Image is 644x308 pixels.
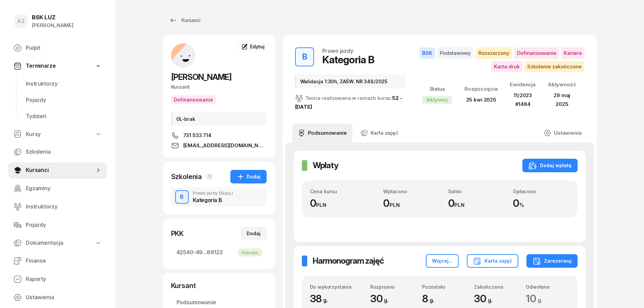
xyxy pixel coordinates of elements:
a: Kursy [8,127,107,142]
span: Ustawienia [26,293,102,302]
button: Dodaj wpłatę [522,159,578,172]
a: Szkolenia [8,144,107,160]
span: Podsumowanie [176,298,261,307]
button: Więcej... [426,254,459,268]
div: B [177,191,186,203]
div: Pozostało [422,284,465,290]
div: Teoria realizowana w ramach kursu: [295,94,406,111]
div: Karta zajęć [473,257,512,265]
div: Rozpisano [370,284,414,290]
button: B [175,190,189,204]
div: Kategoria B [193,197,233,203]
a: Pojazdy [20,92,107,108]
span: Szkolenia [26,148,102,156]
span: Pojazdy [26,221,102,229]
div: Dodaj wpłatę [528,161,572,170]
div: 0 [383,197,440,210]
a: 731 533 714 [171,131,267,139]
a: Dokumentacja [8,235,107,251]
div: 0 [513,197,569,210]
span: 30 [370,292,392,305]
div: Prawo jazdy [322,48,353,53]
a: [EMAIL_ADDRESS][DOMAIN_NAME] [171,141,267,150]
a: Finanse [8,253,107,269]
a: Podsumowanie [292,124,352,142]
h2: Harmonogram zajęć [313,256,384,266]
div: Wpłacono [383,189,440,194]
a: Kursanci [8,162,107,178]
div: Cena kursu [310,189,375,194]
span: Kariera [561,47,584,59]
button: B [295,47,314,66]
span: Tydzień [26,112,102,121]
small: g. [538,297,542,304]
div: Aktywność [548,80,576,89]
small: g. [323,297,328,304]
small: g. [384,297,389,304]
a: Pulpit [8,40,107,56]
div: Walidacja 1:30h, ZAŚW. NR 348/2025 [295,74,406,88]
a: Ustawienia [538,124,587,142]
span: Dokumentacja [26,239,63,247]
a: Instruktorzy [20,76,107,92]
div: PKK [171,229,184,238]
div: Kursant [171,281,267,290]
div: Do wykorzystania [310,284,362,290]
span: Kursanci [26,166,95,175]
span: 30 [474,292,496,305]
span: Karta druk [491,61,522,72]
span: 731 533 714 [183,131,211,139]
small: PLN [454,202,464,208]
span: Rozszerzony [476,47,512,59]
div: Dodaj [236,173,261,181]
div: Saldo [448,189,505,194]
span: Instruktorzy [26,202,102,211]
span: [PERSON_NAME] [171,72,231,82]
span: 1 [206,173,213,180]
div: Rozpoczęcie [464,85,498,93]
div: Zakończono [474,284,517,290]
a: Tydzień [20,108,107,125]
span: Pulpit [26,44,102,52]
button: Dofinansowanie [171,95,216,104]
a: Edytuj [236,41,269,53]
div: Zarezerwuj [533,257,572,265]
button: BSKPodstawowyRozszerzonyDofinansowanieKarieraKarta drukSzkolenie zakończone [414,47,584,72]
span: BSK [419,47,435,59]
div: Aktywny [422,96,452,104]
div: Ewidencja [510,80,536,89]
small: PLN [390,202,400,208]
div: Szkolenia [171,172,202,181]
a: Instruktorzy [8,199,107,215]
small: % [519,202,524,208]
div: 0 [448,197,505,210]
button: BPrawo jazdy(Stacj.)Kategoria B [171,188,267,206]
div: Pobrano [237,248,263,257]
div: Kursanci [169,16,200,24]
button: Karta zajęć [467,254,518,268]
span: Kursy [26,130,41,139]
div: BSK LUZ [32,15,74,20]
div: Dodaj [247,229,261,238]
span: Dofinansowanie [514,47,559,59]
a: Pojazdy [8,217,107,233]
span: Szkolenie zakończone [524,61,584,72]
span: 38 [310,292,331,305]
div: Kategoria B [322,53,374,66]
button: Dodaj [230,170,267,183]
span: 10 [526,292,545,305]
button: Dodaj [241,227,267,240]
div: 0 [310,197,375,210]
div: 29 maj 2025 [548,91,576,108]
a: Terminarze [8,58,107,74]
span: Pojazdy [26,96,102,105]
div: OL-brak [171,112,267,126]
a: Raporty [8,271,107,287]
span: 8 [422,292,438,305]
small: g. [430,297,434,304]
div: Kursant [171,83,267,91]
h2: Wpłaty [313,160,338,171]
span: Terminarze [26,62,56,70]
div: 11/2023 #1484 [510,91,536,108]
span: 25 kwi 2025 [466,96,496,103]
